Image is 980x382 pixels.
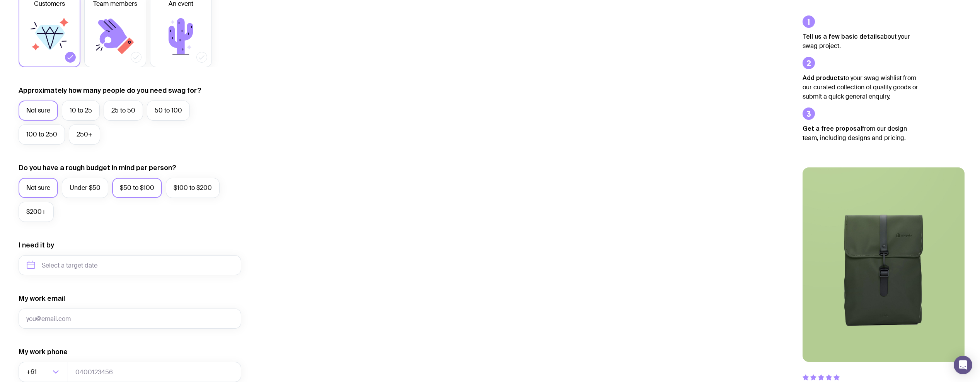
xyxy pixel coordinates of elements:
[68,362,241,382] input: 0400123456
[803,33,880,40] strong: Tell us a few basic details
[954,356,972,374] div: Open Intercom Messenger
[19,362,68,382] div: Search for option
[104,101,143,121] label: 25 to 50
[62,178,108,198] label: Under $50
[19,101,58,121] label: Not sure
[19,309,241,329] input: you@email.com
[19,240,54,250] label: I need it by
[19,178,58,198] label: Not sure
[69,124,100,145] label: 250+
[112,178,162,198] label: $50 to $100
[803,125,862,132] strong: Get a free proposal
[803,74,844,81] strong: Add products
[803,32,919,51] p: about your swag project.
[26,362,38,382] span: +61
[803,124,919,143] p: from our design team, including designs and pricing.
[19,294,65,303] label: My work email
[19,202,54,222] label: $200+
[19,124,65,145] label: 100 to 250
[38,362,50,382] input: Search for option
[19,163,176,172] label: Do you have a rough budget in mind per person?
[166,178,220,198] label: $100 to $200
[19,347,68,356] label: My work phone
[147,101,190,121] label: 50 to 100
[19,86,201,95] label: Approximately how many people do you need swag for?
[19,255,241,275] input: Select a target date
[62,101,100,121] label: 10 to 25
[803,73,919,101] p: to your swag wishlist from our curated collection of quality goods or submit a quick general enqu...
